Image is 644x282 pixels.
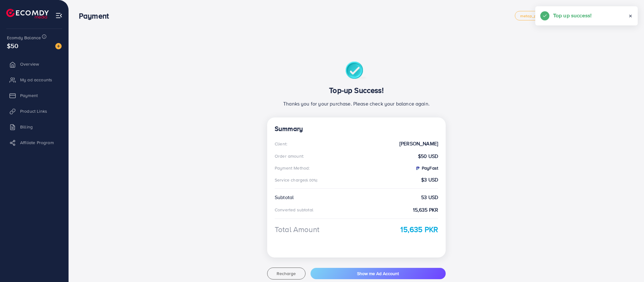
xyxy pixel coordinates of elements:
[275,207,313,213] div: Converted subtotal
[415,166,420,171] img: PayFast
[275,86,438,95] h3: Top-up Success!
[275,194,294,201] div: Subtotal
[345,62,368,81] img: success
[275,141,287,147] div: Client:
[357,270,399,277] span: Show me Ad Account
[400,224,438,235] strong: 15,635 PKR
[79,11,114,20] h3: Payment
[55,43,62,49] img: image
[418,153,438,160] strong: $50 USD
[553,11,592,19] h5: Top up success!
[275,100,438,107] p: Thanks you for your purchase. Please check your balance again.
[515,11,564,20] a: metap_pakistan_001
[421,176,438,183] strong: $3 USD
[275,177,320,183] div: Service charge
[399,140,438,147] strong: [PERSON_NAME]
[275,125,438,133] h4: Summary
[520,14,559,18] span: metap_pakistan_001
[267,268,305,279] button: Recharge
[413,206,438,214] strong: 15,635 PKR
[305,178,318,183] small: (6.00%):
[7,35,41,41] span: Ecomdy Balance
[55,12,63,19] img: menu
[7,41,18,50] span: $50
[277,270,296,277] span: Recharge
[275,224,319,235] div: Total Amount
[275,165,310,171] div: Payment Method:
[275,153,304,159] div: Order amount:
[6,9,49,19] img: logo
[311,268,446,279] button: Show me Ad Account
[421,194,438,201] strong: 53 USD
[415,165,438,171] strong: PayFast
